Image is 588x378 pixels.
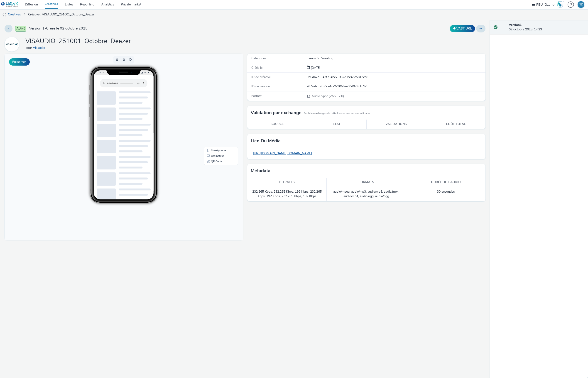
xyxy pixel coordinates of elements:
th: Validations [366,120,426,129]
strong: Version 1 [509,23,522,27]
div: Dupliquer la créative en un VAST URL [449,25,476,32]
span: ID de version [251,84,270,88]
span: Format [251,94,262,98]
span: [DATE] [310,66,321,70]
div: Création 02 octobre 2025, 14:23 [310,66,321,70]
span: 14:28 [94,17,99,20]
div: Family & Parenting [307,56,485,61]
h3: Metadata [251,167,270,174]
span: Audio Spot (VAST 2.0) [311,94,344,98]
img: Hawk Academy [557,1,563,8]
button: Fullscreen [9,58,30,66]
span: Créée le [251,66,262,70]
th: Etat [307,120,367,129]
span: QR Code [206,106,217,109]
span: Catégories [251,56,266,60]
th: Bitrates [247,178,327,187]
h1: VISAUDIO_251001_Octobre_Deezer [25,37,131,46]
h3: Validation par exchange [251,109,301,116]
th: Source [247,120,307,129]
div: ND [579,1,583,8]
li: Smartphone [200,94,233,99]
img: Visaudio [5,38,18,51]
a: [URL][DOMAIN_NAME][DOMAIN_NAME] [251,149,314,158]
td: 30 secondes [406,187,485,201]
th: Coût total [426,120,486,129]
td: 232.265 Kbps, 232.265 Kbps, 192 Kbps, 232.265 Kbps, 192 Kbps, 232.265 Kbps, 192 Kbps [247,187,327,201]
a: Hawk Academy [557,1,565,8]
span: Ordinateur [206,101,219,103]
th: Formats [327,178,406,187]
span: Version 1 - Créée le 02 octobre 2025 [29,26,88,31]
div: 02 octobre 2025, 14:23 [509,23,584,32]
span: ID de créative [251,75,271,79]
th: Durée de l'audio [406,178,485,187]
div: e67aefcc-450c-4ca2-9055-e00d079bb7b4 [307,84,485,89]
div: 9d0db7d5-47f7-4be7-937e-bc43c5813ce8 [307,75,485,79]
a: Créative : VISAUDIO_251001_Octobre_Deezer [26,9,97,20]
small: Seuls les exchanges de cette liste requièrent une validation [304,112,371,115]
span: pour [25,46,33,50]
h3: Lien du média [251,137,281,144]
a: Visaudio [33,46,47,50]
li: QR Code [200,105,233,110]
span: Smartphone [206,95,221,98]
button: VAST URL [450,25,475,32]
span: Activé [15,26,26,32]
a: Visaudio [5,42,21,46]
li: Ordinateur [200,99,233,105]
img: undefined Logo [1,2,19,7]
img: audio [2,12,7,17]
td: audio/mpeg, audio/mp3, audio/mp3, audio/mp4, audio/mp4, audio/ogg, audio/ogg [327,187,406,201]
